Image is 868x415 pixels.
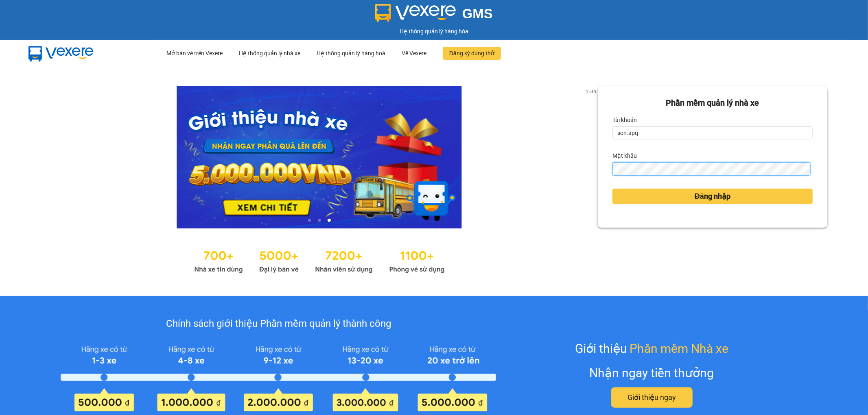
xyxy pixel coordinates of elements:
div: Giới thiệu [575,339,728,358]
a: GMS [375,12,493,19]
img: policy-intruduce-detail.png [61,342,496,412]
li: slide item 2 [318,219,321,222]
input: Tài khoản [612,126,813,139]
p: 3 of 3 [584,86,598,97]
span: Đăng ký dùng thử [449,49,494,58]
button: Đăng ký dùng thử [443,47,501,60]
div: Nhận ngay tiền thưởng [590,363,714,382]
span: GMS [462,6,493,21]
span: Đăng nhập [695,191,730,202]
button: previous slide / item [41,86,52,228]
div: Về Vexere [402,40,426,66]
div: Chính sách giới thiệu Phần mềm quản lý thành công [61,316,496,332]
div: Hệ thống quản lý hàng hoá [317,40,385,66]
input: Mật khẩu [612,162,811,175]
img: logo 2 [375,4,456,22]
button: Đăng nhập [612,189,813,204]
img: mbUUG5Q.png [20,40,102,67]
label: Tài khoản [612,113,637,126]
div: Mở bán vé trên Vexere [166,40,223,66]
span: Phần mềm Nhà xe [630,339,728,358]
label: Mật khẩu [612,149,637,162]
li: slide item 3 [328,219,331,222]
li: slide item 1 [308,219,311,222]
button: next slide / item [586,86,598,228]
span: Giới thiệu ngay [627,392,676,403]
button: Giới thiệu ngay [611,387,693,408]
div: Hệ thống quản lý hàng hóa [2,27,866,36]
div: Hệ thống quản lý nhà xe [239,40,300,66]
div: Phần mềm quản lý nhà xe [612,97,813,109]
img: Statistics.png [194,245,445,276]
